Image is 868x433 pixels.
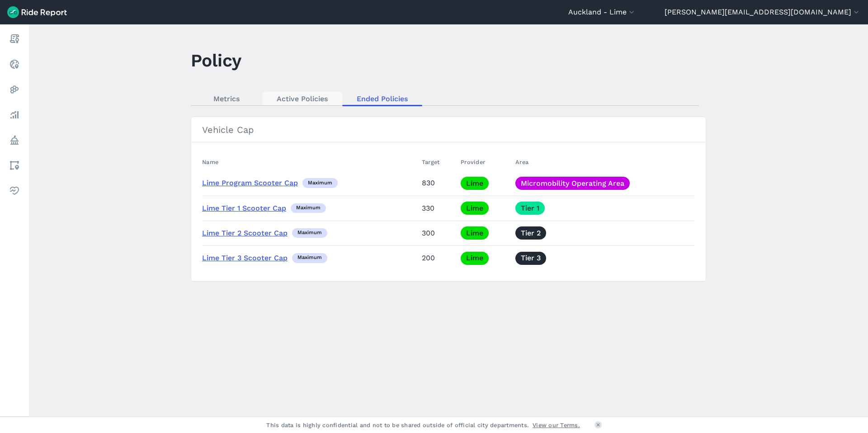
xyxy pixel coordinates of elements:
a: Areas [6,157,23,174]
a: Report [6,31,23,47]
div: maximum [292,253,327,263]
th: Name [202,153,418,171]
img: Ride Report [7,6,67,18]
a: Lime Program Scooter Cap [202,179,298,187]
td: 330 [418,196,457,221]
h1: Policy [191,48,241,73]
a: Metrics [191,92,262,105]
div: maximum [292,228,327,238]
a: Tier 3 [515,252,546,265]
a: Lime Tier 1 Scooter Cap [202,204,286,212]
th: Provider [457,153,512,171]
td: 830 [418,171,457,196]
button: Auckland - Lime [568,7,636,18]
td: 200 [418,245,457,270]
td: 300 [418,221,457,245]
a: Active Policies [262,92,342,105]
a: Lime Tier 3 Scooter Cap [202,254,288,262]
a: Lime [461,202,489,215]
a: Tier 1 [515,202,545,215]
a: Lime [461,252,489,265]
a: Micromobility Operating Area [515,177,630,190]
a: Lime Tier 2 Scooter Cap [202,229,288,237]
div: maximum [291,203,326,213]
a: Lime [461,226,489,240]
th: Target [418,153,457,171]
a: Realtime [6,56,23,72]
button: [PERSON_NAME][EMAIL_ADDRESS][DOMAIN_NAME] [665,7,861,18]
h3: Vehicle Cap [191,117,706,142]
div: maximum [302,178,338,188]
th: Area [512,153,695,171]
a: Analyze [6,107,23,123]
a: Lime [461,177,489,190]
a: Tier 2 [515,226,546,240]
a: Heatmaps [6,81,23,98]
a: View our Terms. [533,421,580,429]
a: Policy [6,132,23,148]
a: Ended Policies [342,92,422,105]
a: Health [6,183,23,199]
